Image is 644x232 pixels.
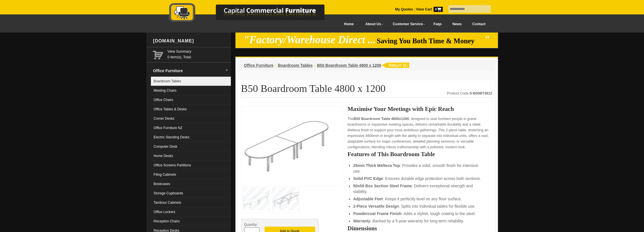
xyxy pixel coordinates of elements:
[151,170,231,179] a: Filing Cabinets
[353,211,401,216] strong: Powdercoat Frame Finish
[353,176,486,181] li: : Ensures durable edge protection across both sections.
[278,63,313,68] a: Boardroom Tables
[225,69,229,72] img: dropdown
[168,49,229,54] a: View Summary
[151,198,231,207] a: Tambour Cabinets
[353,176,383,181] strong: Solid PVC Edge
[317,63,381,68] a: B50 Boardroom Table 4800 x 1200
[428,18,447,31] a: Faqs
[386,18,428,31] a: Customer Service
[447,18,467,31] a: News
[353,219,370,223] strong: Warranty
[353,163,486,174] li: : Provides a solid, smooth finish for intensive use.
[353,197,383,201] strong: Adjustable Feet
[151,142,231,151] a: Computer Desk
[241,83,492,98] h1: B50 Boardroom Table 4800 x 1200
[353,204,399,209] strong: 2-Piece Versatile Design
[467,18,491,31] a: Contact
[151,123,231,133] a: Office Furniture NZ
[151,77,231,86] a: Boardroom Tables
[434,7,443,12] span: 0
[359,18,386,31] a: About Us
[381,63,409,68] img: return to
[151,161,231,170] a: Office Screens Partitions
[151,95,231,105] a: Office Chairs
[353,184,412,188] strong: 50x50 Box Section Steel Frame
[244,109,329,181] img: B50 Boardroom Table 4800 x 1200
[470,91,492,95] strong: S-B50BT4812
[275,63,276,68] li: ›
[347,116,492,150] p: The , designed to seat fourteen people in grand boardrooms or expansive meeting spaces, delivers ...
[153,3,352,25] a: Capital Commercial Furniture Logo
[354,117,409,121] strong: B50 Boardroom Table 4800x1200
[353,196,486,202] li: : Keeps it perfectly level on any floor surface.
[168,49,229,59] span: 0 item(s), Total:
[244,223,258,227] span: Quantity:
[484,34,490,46] em: "
[151,33,231,50] div: [DOMAIN_NAME]
[353,163,400,168] strong: 25mm Thick Melteca Top
[151,114,231,123] a: Corner Desks
[151,189,231,198] a: Storage Cupboards
[151,133,231,142] a: Electric Standing Desks
[314,63,316,68] li: ›
[416,7,443,11] strong: View Cart
[447,91,492,96] div: Product Code:
[151,65,231,77] a: Office Furnituredropdown
[151,105,231,114] a: Office Tables & Desks
[151,86,231,95] a: Meeting Chairs
[347,106,492,112] h2: Maximise Your Meetings with Epic Reach
[153,3,352,23] img: Capital Commercial Furniture Logo
[353,218,486,224] li: : Backed by a 5-year warranty for long-term reliability.
[415,7,442,11] a: View Cart0
[151,151,231,161] a: Home Desks
[395,7,413,11] a: My Quotes
[353,183,486,194] li: : Delivers exceptional strength and stability.
[151,207,231,217] a: Office Lockers
[347,151,492,157] h2: Features of This Boardroom Table
[151,217,231,226] a: Reception Chairs
[377,37,483,45] span: Saving You Both Time & Money
[244,63,274,68] a: Office Furniture
[353,203,486,209] li: : Splits into individual tables for flexible use.
[347,225,492,231] h2: Dimensions
[151,179,231,189] a: Bookcases
[243,34,376,46] em: "Factory/Warehouse Direct ...
[353,211,486,216] li: : Adds a stylish, tough coating to the steel.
